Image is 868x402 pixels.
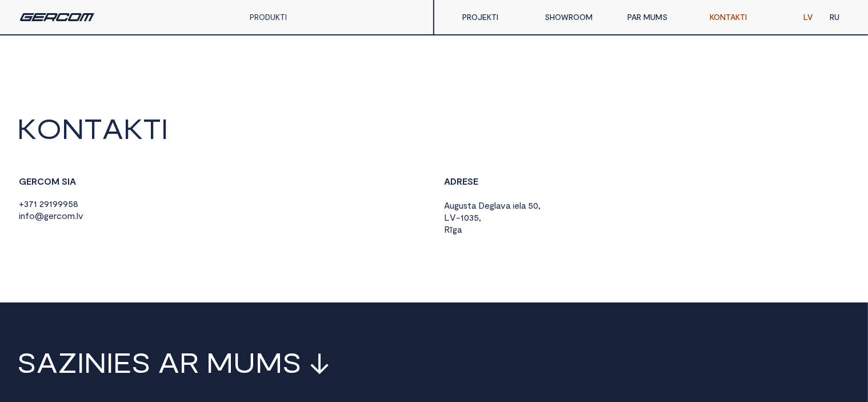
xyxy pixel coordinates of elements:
span: a [497,200,501,210]
span: v [78,210,83,221]
span: a [458,224,462,234]
span: n [21,210,25,221]
span: m [67,210,75,221]
span: 3 [24,198,29,209]
span: 1 [461,212,465,222]
span: 3 [470,212,474,222]
span: S [282,348,302,376]
span: + [19,198,24,209]
span: g [490,200,495,210]
span: O [44,176,51,186]
span: S [17,348,37,376]
span: g [455,200,459,210]
span: R [457,176,463,186]
span: M [51,176,59,186]
span: N [62,114,84,142]
a: LV [795,6,821,29]
span: e [485,200,490,210]
span: E [463,176,468,186]
a: RU [821,6,848,29]
span: M [255,348,282,376]
span: u [450,200,455,210]
span: a [522,200,526,210]
a: SHOWROOM [537,6,619,29]
span: , [479,212,482,222]
span: e [49,210,54,221]
span: C [37,176,44,186]
span: I [106,348,113,376]
span: 7 [29,198,34,209]
span: 9 [63,198,68,209]
a: PROJEKTI [454,6,537,29]
span: 5 [68,198,73,209]
span: g [44,210,49,221]
span: A [445,200,450,210]
span: V [450,212,457,222]
span: R [31,176,37,186]
span: A [102,114,123,142]
span: U [233,348,255,376]
span: , [539,200,541,210]
span: u [459,200,464,210]
span: E [474,176,479,186]
span: c [57,210,62,221]
span: A [158,348,179,376]
span: e [515,200,520,210]
span: A [445,176,451,186]
span: S [468,176,474,186]
a: PAR MUMS [619,6,701,29]
span: @ [35,210,44,221]
span: s [464,200,468,210]
span: l [77,210,78,221]
span: T [84,114,102,142]
span: S [62,176,67,186]
span: D [479,200,485,210]
span: i [19,210,21,221]
span: a [472,200,477,210]
span: 9 [58,198,63,209]
span: G [19,176,26,186]
span: K [17,114,37,142]
span: E [26,176,31,186]
span: I [161,114,168,142]
span: 0 [534,200,539,210]
a: KONTAKTI [701,6,783,29]
span: 2 [39,198,44,209]
span: M [206,348,233,376]
span: l [520,200,522,210]
span: D [451,176,457,186]
span: 9 [44,198,49,209]
span: t [468,200,472,210]
span: R [445,224,450,234]
span: l [495,200,497,210]
span: ī [450,224,453,234]
span: R [179,348,199,376]
span: S [131,348,151,376]
a: PRODUKTI [250,12,287,22]
span: r [54,210,57,221]
span: o [29,210,35,221]
span: f [25,210,29,221]
span: i [513,200,515,210]
span: T [143,114,161,142]
span: A [37,348,58,376]
span: o [62,210,67,221]
span: 5 [474,212,479,222]
span: 1 [34,198,37,209]
span: v [501,200,506,210]
span: I [77,348,84,376]
span: O [37,114,62,142]
span: - [457,212,461,222]
span: g [453,224,458,234]
span: A [70,176,76,186]
span: 9 [53,198,58,209]
span: 8 [73,198,78,209]
span: K [123,114,143,142]
span: I [67,176,70,186]
span: Z [58,348,77,376]
span: L [445,212,450,222]
span: 5 [529,200,534,210]
span: a [506,200,511,210]
span: 0 [465,212,470,222]
span: ↓ [309,348,330,376]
